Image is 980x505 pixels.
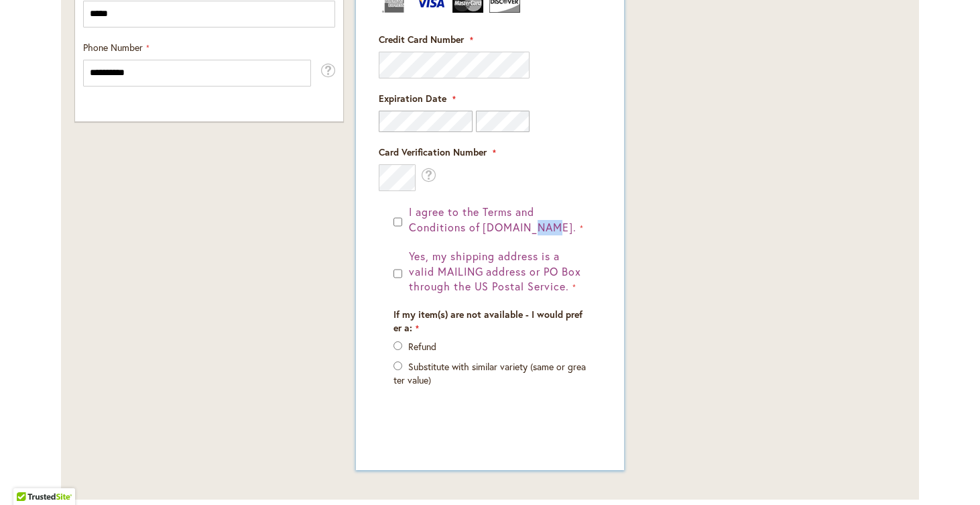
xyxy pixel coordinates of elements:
[408,340,436,353] label: Refund
[409,249,581,294] span: Yes, my shipping address is a valid MAILING address or PO Box through the US Postal Service.
[10,457,48,495] iframe: Launch Accessibility Center
[379,92,446,105] span: Expiration Date
[83,41,143,54] span: Phone Number
[379,146,487,158] span: Card Verification Number
[393,308,583,334] span: If my item(s) are not available - I would prefer a:
[409,205,576,234] span: I agree to the Terms and Conditions of [DOMAIN_NAME].
[379,33,464,46] span: Credit Card Number
[393,360,586,386] label: Substitute with similar variety (same or greater value)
